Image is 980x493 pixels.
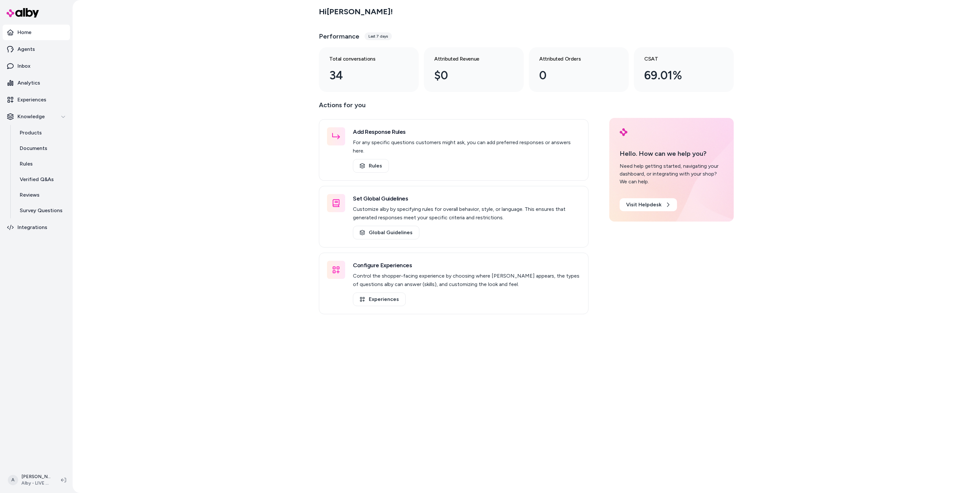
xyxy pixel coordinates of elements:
a: Survey Questions [13,203,70,218]
p: Control the shopper-facing experience by choosing where [PERSON_NAME] appears, the types of quest... [353,272,580,289]
p: [PERSON_NAME] [21,474,51,480]
a: Analytics [3,75,70,91]
a: Reviews [13,187,70,203]
p: Reviews [20,191,40,199]
p: Integrations [17,224,47,231]
a: Inbox [3,58,70,74]
div: Need help getting started, navigating your dashboard, or integrating with your shop? We can help. [620,162,723,186]
p: Experiences [17,96,46,104]
a: Integrations [3,220,70,235]
a: CSAT 69.01% [634,47,734,92]
span: Alby - LIVE on [DOMAIN_NAME] [21,480,51,487]
h2: Hi [PERSON_NAME] ! [319,7,393,17]
h3: CSAT [644,55,713,63]
a: Home [3,25,70,40]
div: 69.01% [644,67,713,84]
p: For any specific questions customers might ask, you can add preferred responses or answers here. [353,138,580,155]
div: Last 7 days [365,32,392,40]
div: $0 [434,67,503,84]
div: 34 [329,67,398,84]
h3: Attributed Orders [539,55,608,63]
a: Total conversations 34 [319,47,419,92]
a: Visit Helpdesk [620,198,677,211]
img: alby Logo [620,128,627,136]
a: Rules [13,156,70,172]
button: Knowledge [3,109,70,124]
p: Home [17,29,31,36]
img: alby Logo [6,8,39,17]
p: Actions for you [319,100,589,115]
a: Agents [3,41,70,57]
a: Global Guidelines [353,226,419,239]
a: Documents [13,141,70,156]
a: Attributed Orders 0 [529,47,629,92]
button: A[PERSON_NAME]Alby - LIVE on [DOMAIN_NAME] [4,470,56,490]
p: Analytics [17,79,40,87]
a: Rules [353,159,389,173]
h3: Set Global Guidelines [353,194,580,203]
a: Attributed Revenue $0 [424,47,524,92]
div: 0 [539,67,608,84]
p: Products [20,129,42,137]
a: Verified Q&As [13,172,70,187]
p: Customize alby by specifying rules for overall behavior, style, or language. This ensures that ge... [353,205,580,222]
h3: Configure Experiences [353,261,580,270]
p: Hello. How can we help you? [620,149,723,158]
p: Agents [17,45,35,53]
h3: Attributed Revenue [434,55,503,63]
h3: Total conversations [329,55,398,63]
a: Products [13,125,70,141]
p: Knowledge [17,113,45,120]
p: Survey Questions [20,207,63,214]
p: Verified Q&As [20,176,54,183]
h3: Add Response Rules [353,127,580,136]
a: Experiences [3,92,70,108]
span: A [8,475,18,485]
h3: Performance [319,32,359,41]
p: Inbox [17,62,30,70]
p: Documents [20,144,47,152]
a: Experiences [353,292,406,306]
p: Rules [20,160,33,168]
